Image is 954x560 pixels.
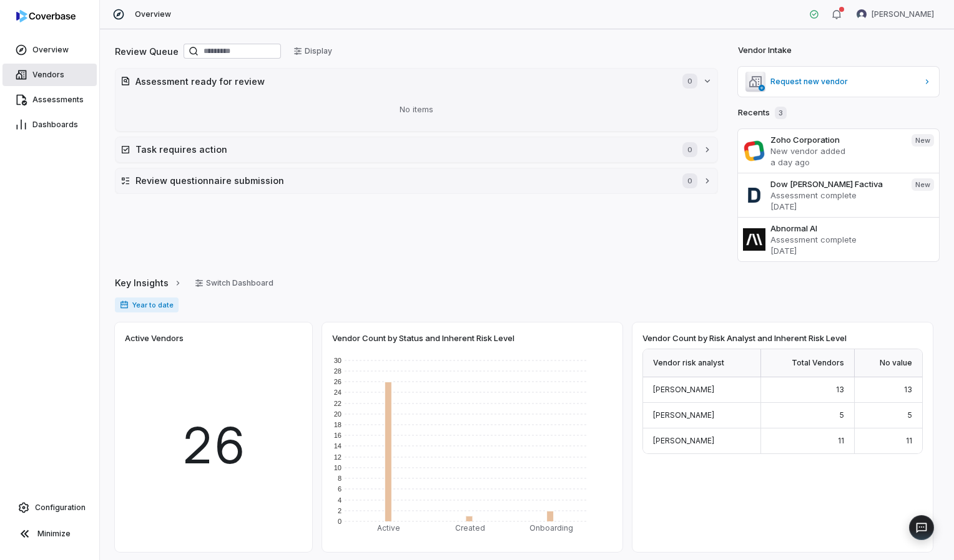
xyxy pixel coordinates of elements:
span: 11 [906,436,912,445]
text: 26 [334,378,342,385]
div: No items [120,94,712,126]
text: 28 [334,367,342,375]
p: a day ago [770,157,902,168]
button: Display [286,42,340,60]
h2: Task requires action [135,143,670,156]
button: Assessment ready for review0 [116,69,717,94]
div: No value [855,349,922,377]
span: Vendors [32,70,64,80]
text: 18 [334,421,342,428]
span: [PERSON_NAME] [872,9,934,19]
a: Zoho CorporationNew vendor addeda day agoNew [738,129,939,173]
button: Key Insights [111,270,186,296]
text: 20 [334,410,342,418]
img: logo-D7KZi-bG.svg [16,10,76,22]
span: 3 [775,107,787,119]
span: Year to date [115,297,179,312]
span: 13 [904,385,912,394]
span: 5 [839,410,844,420]
text: 30 [334,357,342,364]
button: Meghan Paonessa avatar[PERSON_NAME] [849,5,942,24]
span: Active Vendors [125,332,184,344]
span: 5 [907,410,912,420]
p: [DATE] [770,201,902,212]
h2: Review Queue [115,45,179,58]
span: New [912,134,934,147]
h3: Abnormal AI [770,223,934,234]
a: Assessments [2,89,97,111]
span: Minimize [37,529,71,539]
p: [DATE] [770,245,934,256]
span: New [912,178,934,191]
button: Minimize [5,521,94,546]
span: Vendor Count by Status and Inherent Risk Level [332,332,514,344]
h2: Recents [738,107,787,119]
a: Vendors [2,64,97,86]
button: Switch Dashboard [187,274,281,292]
span: Overview [135,9,171,19]
span: 0 [682,142,697,157]
button: Review questionnaire submission0 [116,168,717,193]
text: 6 [338,485,342,493]
span: Dashboards [32,120,78,130]
span: 11 [838,436,844,445]
a: Dow [PERSON_NAME] FactivaAssessment complete[DATE]New [738,173,939,217]
h3: Dow [PERSON_NAME] Factiva [770,178,902,190]
span: [PERSON_NAME] [653,436,714,445]
text: 24 [334,389,342,396]
h2: Assessment ready for review [135,75,670,88]
span: [PERSON_NAME] [653,385,714,394]
span: Configuration [35,503,86,513]
span: Vendor Count by Risk Analyst and Inherent Risk Level [642,332,847,344]
text: 14 [334,442,342,450]
a: Request new vendor [738,67,939,97]
span: 0 [682,74,697,89]
text: 2 [338,507,342,514]
h2: Vendor Intake [738,44,792,57]
span: Overview [32,45,69,55]
text: 10 [334,464,342,471]
img: Meghan Paonessa avatar [857,9,867,19]
text: 16 [334,432,342,439]
span: Key Insights [115,276,169,289]
text: 12 [334,453,342,461]
h3: Zoho Corporation [770,134,902,145]
a: Dashboards [2,113,97,136]
span: 13 [836,385,844,394]
svg: Date range for report [120,301,129,309]
div: Total Vendors [761,349,855,377]
button: Task requires action0 [116,137,717,162]
span: Request new vendor [770,77,918,87]
a: Configuration [5,496,94,519]
p: Assessment complete [770,234,934,245]
span: 26 [181,408,246,483]
h2: Review questionnaire submission [135,174,670,187]
a: Abnormal AIAssessment complete[DATE] [738,217,939,261]
text: 22 [334,400,342,407]
p: Assessment complete [770,190,902,201]
a: Overview [2,39,97,61]
span: [PERSON_NAME] [653,410,714,420]
text: 8 [338,475,342,482]
text: 0 [338,518,342,525]
text: 4 [338,496,342,504]
p: New vendor added [770,145,902,157]
div: Vendor risk analyst [643,349,761,377]
a: Key Insights [115,270,182,296]
span: Assessments [32,95,84,105]
span: 0 [682,173,697,188]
